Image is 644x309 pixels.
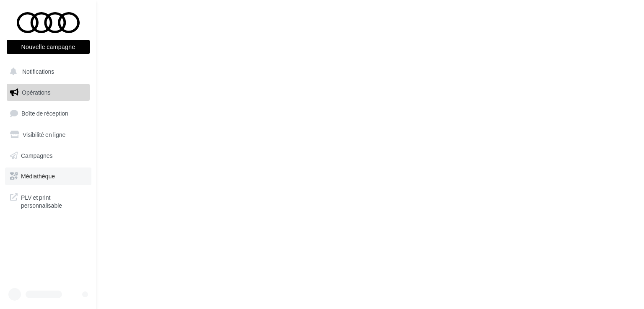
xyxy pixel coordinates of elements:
a: Campagnes [5,147,91,165]
a: Boîte de réception [5,104,91,122]
span: Médiathèque [21,173,55,180]
a: Visibilité en ligne [5,126,91,144]
a: PLV et print personnalisable [5,188,91,213]
button: Notifications [5,63,88,80]
span: PLV et print personnalisable [21,192,86,210]
a: Opérations [5,84,91,101]
span: Boîte de réception [21,110,68,117]
span: Visibilité en ligne [23,131,65,138]
span: Opérations [22,89,50,96]
span: Campagnes [21,152,53,159]
span: Notifications [22,68,54,75]
button: Nouvelle campagne [7,40,90,54]
a: Médiathèque [5,167,91,185]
